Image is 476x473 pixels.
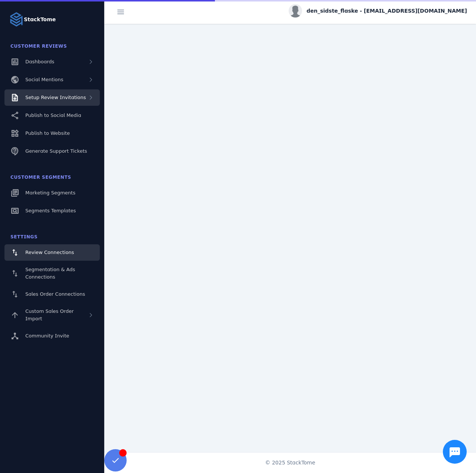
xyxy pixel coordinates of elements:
a: Publish to Social Media [4,107,100,124]
span: Publish to Social Media [25,112,81,118]
span: © 2025 StackTome [265,459,315,467]
button: den_sidste_flaske - [EMAIL_ADDRESS][DOMAIN_NAME] [289,4,467,18]
a: Community Invite [4,328,100,344]
span: Publish to Website [25,130,70,136]
span: Customer Segments [10,175,71,180]
span: Custom Sales Order Import [25,308,74,321]
a: Marketing Segments [4,185,100,201]
a: Generate Support Tickets [4,143,100,159]
span: Marketing Segments [25,190,75,196]
a: Segments Templates [4,203,100,219]
span: Segments Templates [25,208,76,213]
span: Dashboards [25,59,54,64]
span: Community Invite [25,333,69,339]
span: Sales Order Connections [25,291,85,297]
span: Setup Review Invitations [25,95,86,100]
a: Segmentation & Ads Connections [4,262,100,285]
a: Sales Order Connections [4,286,100,302]
span: Generate Support Tickets [25,148,87,154]
span: Segmentation & Ads Connections [25,267,75,280]
span: Social Mentions [25,77,63,82]
img: Logo image [9,12,24,27]
span: Customer Reviews [10,44,67,49]
a: Review Connections [4,244,100,261]
span: den_sidste_flaske - [EMAIL_ADDRESS][DOMAIN_NAME] [307,7,467,15]
strong: StackTome [24,16,56,23]
img: profile.jpg [289,4,302,18]
a: Publish to Website [4,125,100,142]
span: Settings [10,234,38,239]
span: Review Connections [25,250,74,255]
